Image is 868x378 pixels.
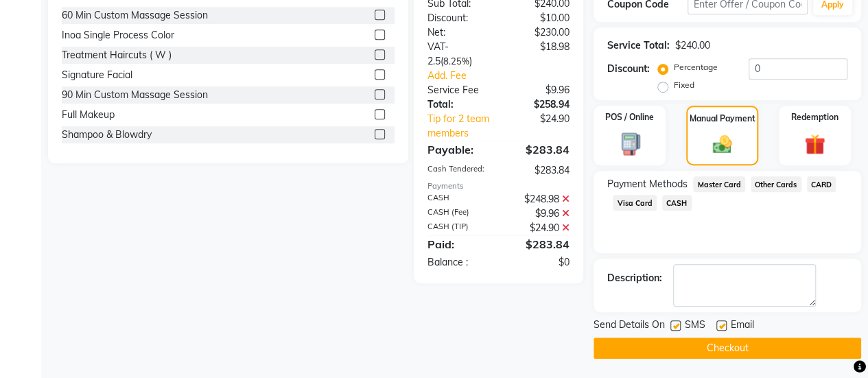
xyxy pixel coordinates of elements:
div: Signature Facial [62,68,132,82]
div: $10.00 [498,11,580,25]
div: 60 Min Custom Massage Session [62,8,208,23]
div: $283.84 [498,236,580,252]
img: _gift.svg [798,132,832,157]
div: Balance : [417,255,499,270]
div: $9.96 [498,83,580,97]
a: Add. Fee [417,69,580,83]
div: Description: [607,271,662,285]
span: Other Cards [751,176,801,192]
span: Master Card [693,176,745,192]
label: Redemption [791,111,838,123]
a: Tip for 2 team members [417,112,512,141]
span: SMS [685,318,705,335]
div: Payable: [417,141,499,158]
div: $24.90 [512,112,580,141]
div: $9.96 [498,206,580,221]
div: CASH (Fee) [417,206,499,221]
button: Checkout [594,338,861,359]
div: Shampoo & Blowdry [62,128,152,142]
div: Full Makeup [62,108,115,122]
div: ( ) [417,40,499,69]
span: CARD [807,176,836,192]
div: Paid: [417,236,499,252]
div: $18.98 [498,40,580,69]
label: Manual Payment [690,113,755,125]
div: $240.00 [675,38,710,53]
div: Discount: [417,11,499,25]
div: CASH (TIP) [417,221,499,235]
span: Email [731,318,754,335]
div: Discount: [607,62,650,76]
span: Payment Methods [607,177,688,191]
div: $24.90 [498,221,580,235]
div: Inoa Single Process Color [62,28,174,43]
div: Service Total: [607,38,670,53]
div: $283.84 [498,141,580,158]
div: Net: [417,25,499,40]
div: 90 Min Custom Massage Session [62,88,208,102]
span: 8.25% [443,56,469,67]
label: Fixed [674,79,694,91]
div: Cash Tendered: [417,163,499,178]
div: CASH [417,192,499,206]
div: Payments [427,180,570,192]
span: Send Details On [594,318,665,335]
div: $0 [498,255,580,270]
div: $258.94 [498,97,580,112]
span: CASH [662,195,692,211]
span: Visa Card [613,195,657,211]
div: $248.98 [498,192,580,206]
div: Treatment Haircuts ( W ) [62,48,172,62]
div: $230.00 [498,25,580,40]
img: _cash.svg [707,133,738,155]
div: Total: [417,97,499,112]
span: VAT-2.5 [427,40,449,67]
img: _pos-terminal.svg [613,132,646,156]
div: $283.84 [498,163,580,178]
label: POS / Online [605,111,654,123]
label: Percentage [674,61,718,73]
div: Service Fee [417,83,499,97]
